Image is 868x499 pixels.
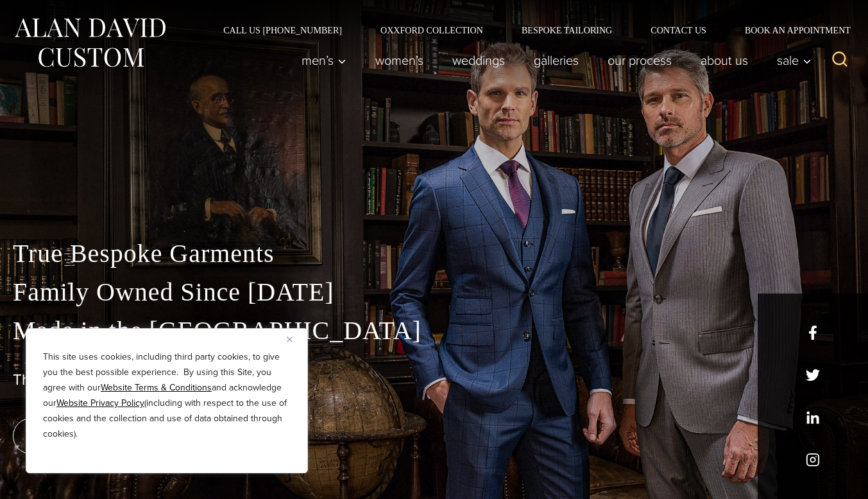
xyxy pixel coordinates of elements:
[287,337,293,342] img: Close
[438,48,520,73] a: weddings
[302,54,346,67] span: Men’s
[204,26,855,35] nav: Secondary Navigation
[287,48,819,73] nav: Primary Navigation
[101,381,212,394] a: Website Terms & Conditions
[777,54,812,67] span: Sale
[631,26,726,35] a: Contact Us
[502,26,631,35] a: Bespoke Tailoring
[686,48,763,73] a: About Us
[361,48,438,73] a: Women’s
[13,14,167,71] img: Alan David Custom
[287,331,302,347] button: Close
[13,418,192,454] a: book an appointment
[204,26,361,35] a: Call Us [PHONE_NUMBER]
[13,371,855,389] h1: The Best Custom Suits NYC Has to Offer
[56,396,144,410] a: Website Privacy Policy
[520,48,593,73] a: Galleries
[593,48,686,73] a: Our Process
[43,349,291,442] p: This site uses cookies, including third party cookies, to give you the best possible experience. ...
[726,26,855,35] a: Book an Appointment
[361,26,502,35] a: Oxxford Collection
[13,234,855,350] p: True Bespoke Garments Family Owned Since [DATE] Made in the [GEOGRAPHIC_DATA]
[824,45,855,76] button: View Search Form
